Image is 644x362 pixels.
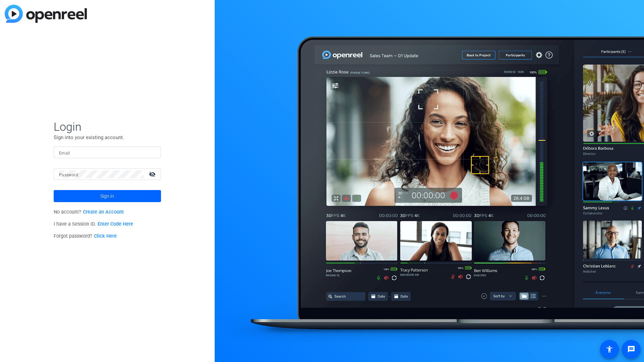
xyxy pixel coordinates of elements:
mat-label: Email [59,151,70,156]
mat-label: Password [59,173,78,177]
a: Create an Account [83,209,124,215]
img: blue-gradient.svg [5,5,87,23]
input: Enter Email Address [59,148,156,157]
mat-icon: accessibility [605,345,613,353]
p: Sign into your existing account. [54,134,161,141]
button: Sign in [54,190,161,202]
a: Click Here [94,233,117,239]
span: Forgot password? [54,233,117,239]
span: Login [54,120,161,134]
mat-icon: visibility_off [145,169,161,179]
mat-icon: message [627,345,635,353]
span: Sign in [100,188,114,204]
span: I have a Session ID. [54,221,133,227]
span: No account? [54,209,124,215]
a: Enter Code Here [98,221,133,227]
